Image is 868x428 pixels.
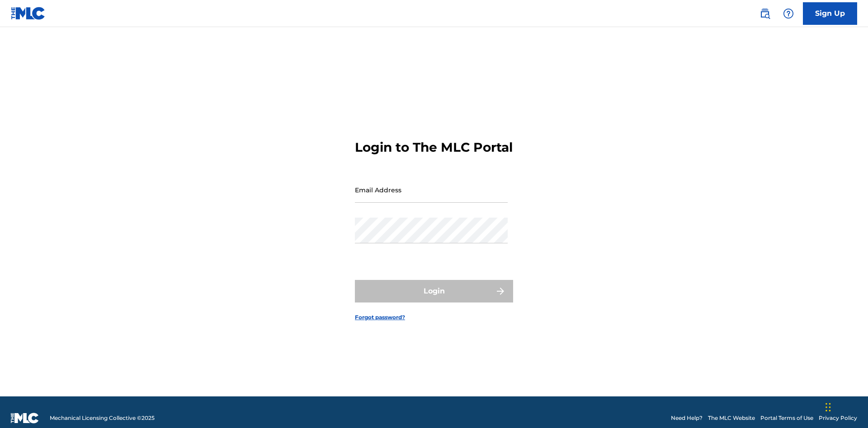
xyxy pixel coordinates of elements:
iframe: Chat Widget [823,385,868,428]
a: Forgot password? [355,313,405,321]
h3: Login to The MLC Portal [355,140,513,155]
img: help [783,8,794,19]
div: Drag [826,394,831,421]
a: Public Search [756,5,774,23]
img: logo [11,413,39,423]
a: Portal Terms of Use [760,414,813,422]
a: Privacy Policy [819,414,857,422]
img: MLC Logo [11,7,46,20]
a: The MLC Website [708,414,755,422]
a: Sign Up [803,2,857,25]
div: Help [779,5,797,23]
img: search [759,8,770,19]
a: Need Help? [671,414,703,422]
span: Mechanical Licensing Collective © 2025 [50,414,155,422]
